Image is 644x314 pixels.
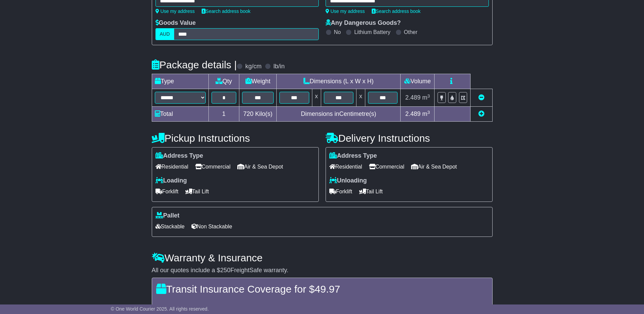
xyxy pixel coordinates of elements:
span: 49.97 [315,283,340,295]
span: Stackable [155,221,185,232]
h4: Pickup Instructions [152,133,319,144]
td: Kilo(s) [239,107,277,122]
span: m [422,94,430,101]
td: x [312,89,321,107]
td: Dimensions in Centimetre(s) [277,107,401,122]
span: Tail Lift [185,186,209,197]
label: lb/in [273,63,284,70]
span: 720 [243,110,254,117]
label: Pallet [155,212,180,220]
sup: 3 [427,93,430,99]
span: m [422,110,430,117]
td: Dimensions (L x W x H) [277,74,401,89]
label: Other [404,29,418,35]
a: Use my address [155,8,195,14]
td: Qty [208,74,239,89]
label: Address Type [329,152,377,160]
h4: Package details | [152,59,237,70]
label: Unloading [329,177,367,185]
span: 2.489 [405,110,421,117]
span: Non Stackable [191,221,232,232]
span: Residential [329,161,362,172]
span: Forklift [329,186,352,197]
h4: Delivery Instructions [326,133,493,144]
sup: 3 [427,110,430,115]
label: Lithium Battery [354,29,390,35]
span: Air & Sea Depot [411,161,457,172]
td: Volume [401,74,435,89]
div: All our quotes include a $ FreightSafe warranty. [152,267,493,274]
label: AUD [155,28,174,40]
td: x [356,89,365,107]
span: Residential [155,161,188,172]
td: Type [152,74,208,89]
span: Forklift [155,186,179,197]
td: Total [152,107,208,122]
a: Use my address [326,8,365,14]
span: © One World Courier 2025. All rights reserved. [111,306,209,312]
span: Commercial [195,161,231,172]
label: Loading [155,177,187,185]
a: Search address book [202,8,251,14]
label: Any Dangerous Goods? [326,19,401,27]
span: Commercial [369,161,404,172]
label: Address Type [155,152,203,160]
a: Search address book [372,8,421,14]
h4: Transit Insurance Coverage for $ [156,283,488,295]
a: Remove this item [478,94,484,101]
label: Goods Value [155,19,196,27]
a: Add new item [478,110,484,117]
span: Air & Sea Depot [237,161,283,172]
span: 2.489 [405,94,421,101]
label: kg/cm [245,63,261,70]
td: Weight [239,74,277,89]
span: Tail Lift [359,186,383,197]
td: 1 [208,107,239,122]
h4: Warranty & Insurance [152,252,493,263]
label: No [334,29,341,35]
span: 250 [220,267,231,274]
